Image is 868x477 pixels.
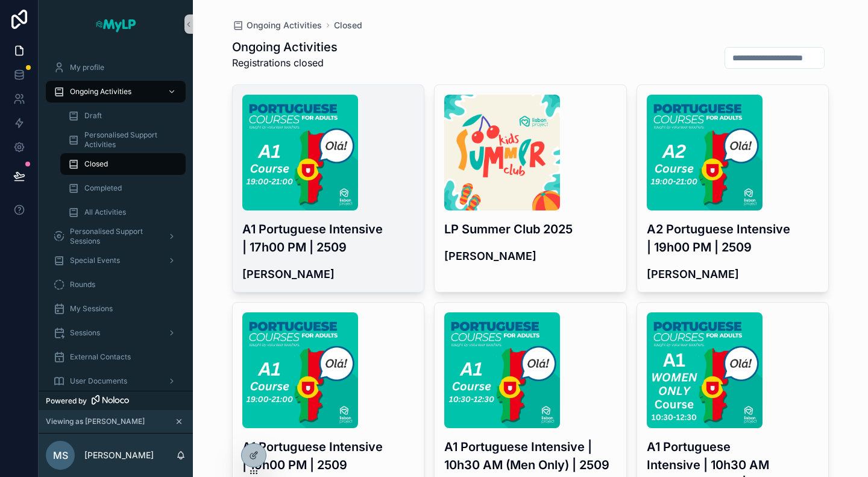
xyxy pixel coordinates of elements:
div: scrollable content [39,48,193,391]
span: Ongoing Activities [247,19,322,31]
h4: [PERSON_NAME] [242,266,415,282]
img: MyLP-(3).png [444,95,560,210]
a: 4.jpgA1 Portuguese Intensive | 17h00 PM | 2509[PERSON_NAME] [232,84,425,292]
span: Powered by [46,396,87,406]
span: Completed [84,183,122,193]
a: Personalised Support Sessions [46,226,186,247]
span: External Contacts [70,352,131,362]
span: My Sessions [70,304,113,314]
a: My Sessions [46,298,186,320]
span: Ongoing Activities [70,87,131,96]
a: Ongoing Activities [232,19,322,31]
h4: [PERSON_NAME] [444,248,617,264]
a: External Contacts [46,346,186,368]
img: App logo [95,14,137,34]
h3: A1 Portuguese Intensive | 10h30 AM (Men Only) | 2509 [444,438,617,474]
a: MyLP-(3).pngLP Summer Club 2025[PERSON_NAME] [434,84,627,292]
span: Personalised Support Activities [84,130,174,150]
a: Closed [334,19,362,31]
a: Closed [60,153,186,175]
a: Completed [60,177,186,199]
span: MS [53,448,68,463]
h1: Ongoing Activities [232,39,338,55]
span: All Activities [84,207,126,217]
a: Rounds [46,274,186,295]
p: [PERSON_NAME] [84,449,154,461]
a: Draft [60,105,186,127]
h3: A1 Portuguese Intensive | 17h00 PM | 2509 [242,220,415,256]
img: 1.jpg [647,312,763,428]
img: 5.jpg [647,95,763,210]
img: 4.jpg [242,312,358,428]
a: My profile [46,57,186,78]
h3: A2 Portuguese Intensive | 19h00 PM | 2509 [647,220,819,256]
span: Special Events [70,256,120,265]
a: Powered by [39,391,193,410]
a: 5.jpgA2 Portuguese Intensive | 19h00 PM | 2509[PERSON_NAME] [637,84,829,292]
a: Ongoing Activities [46,81,186,103]
a: Personalised Support Activities [60,129,186,151]
a: User Documents [46,370,186,392]
a: All Activities [60,201,186,223]
h4: [PERSON_NAME] [647,266,819,282]
span: User Documents [70,376,127,386]
img: 2.jpg [444,312,560,428]
span: My profile [70,63,104,72]
span: Personalised Support Sessions [70,227,158,246]
span: Rounds [70,280,95,289]
span: Closed [84,159,108,169]
a: Sessions [46,322,186,344]
h3: A1 Portuguese Intensive | 19h00 PM | 2509 [242,438,415,474]
span: Viewing as [PERSON_NAME] [46,417,145,426]
span: Sessions [70,328,100,338]
p: Registrations closed [232,55,338,70]
a: Special Events [46,250,186,271]
h3: LP Summer Club 2025 [444,220,617,238]
span: Draft [84,111,102,121]
img: 4.jpg [242,95,358,210]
